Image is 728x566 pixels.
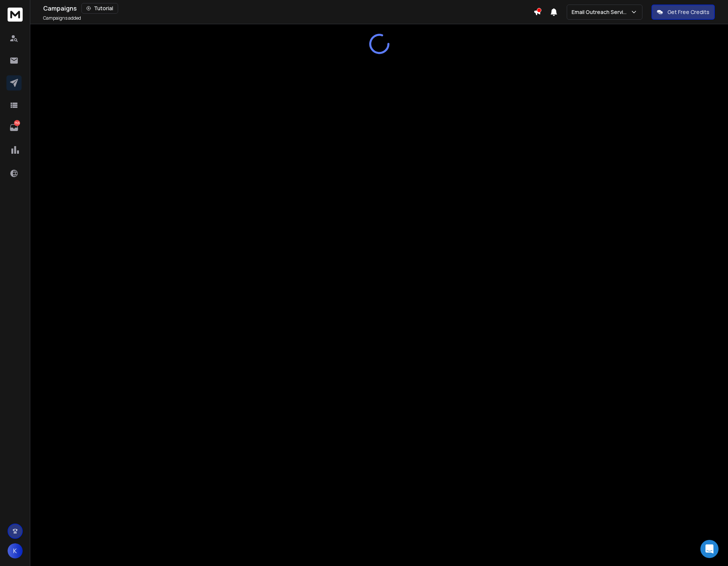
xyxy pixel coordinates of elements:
[8,543,23,558] button: K
[43,3,533,14] div: Campaigns
[652,5,715,20] button: Get Free Credits
[43,15,81,21] p: Campaigns added
[572,8,630,16] p: Email Outreach Service
[6,120,22,135] a: 755
[667,8,709,16] p: Get Free Credits
[14,120,20,126] p: 755
[700,540,719,558] div: Open Intercom Messenger
[81,3,118,14] button: Tutorial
